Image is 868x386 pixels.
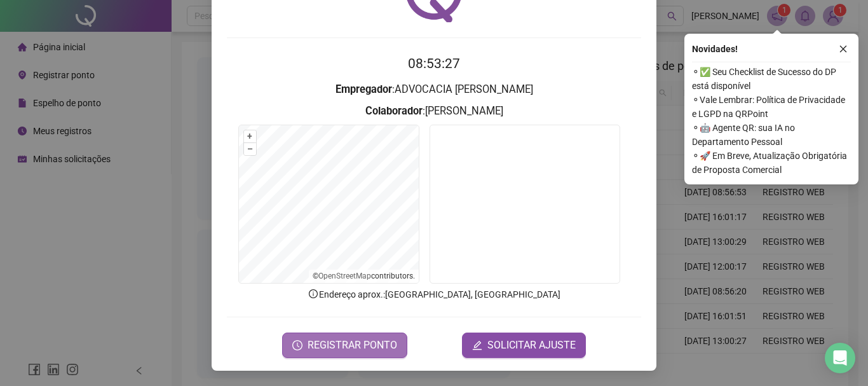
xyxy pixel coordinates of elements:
[487,338,576,353] span: SOLICITAR AJUSTE
[227,103,641,120] h3: : [PERSON_NAME]
[462,333,586,358] button: editSOLICITAR AJUSTE
[408,56,460,71] time: 08:53:27
[692,149,851,177] span: ⚬ 🚀 Em Breve, Atualização Obrigatória de Proposta Comercial
[308,288,319,300] span: info-circle
[336,83,392,95] strong: Empregador
[839,45,848,53] span: close
[692,121,851,149] span: ⚬ 🤖 Agente QR: sua IA no Departamento Pessoal
[313,272,415,280] li: © contributors.
[318,272,371,280] a: OpenStreetMap
[244,143,256,155] button: –
[227,287,641,301] p: Endereço aprox. : [GEOGRAPHIC_DATA], [GEOGRAPHIC_DATA]
[292,340,302,350] span: clock-circle
[244,130,256,142] button: +
[282,333,407,358] button: REGISTRAR PONTO
[692,42,738,56] span: Novidades !
[692,93,851,121] span: ⚬ Vale Lembrar: Política de Privacidade e LGPD na QRPoint
[227,81,641,98] h3: : ADVOCACIA [PERSON_NAME]
[365,105,423,117] strong: Colaborador
[472,340,482,350] span: edit
[308,338,397,353] span: REGISTRAR PONTO
[825,343,855,373] div: Open Intercom Messenger
[692,65,851,93] span: ⚬ ✅ Seu Checklist de Sucesso do DP está disponível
